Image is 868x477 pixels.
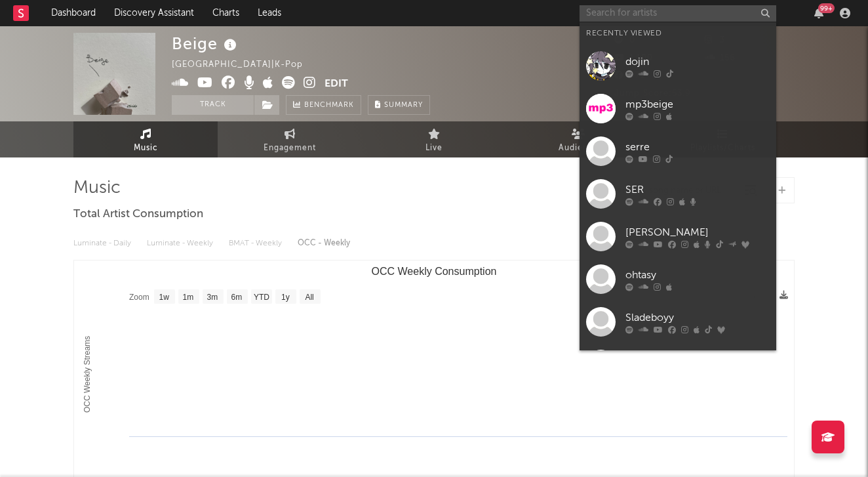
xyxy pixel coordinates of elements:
[580,130,776,173] a: serre
[134,140,158,156] span: Music
[129,293,149,302] text: Zoom
[625,96,770,112] div: mp3beige
[580,173,776,215] a: SER
[625,182,770,197] div: SER
[73,121,218,157] a: Music
[159,293,170,302] text: 1w
[305,293,313,302] text: All
[818,3,835,13] div: 99 +
[625,267,770,283] div: ohtasy
[172,57,318,73] div: [GEOGRAPHIC_DATA] | K-Pop
[207,293,218,302] text: 3m
[580,301,776,343] a: Sladeboyy
[625,54,770,70] div: dojin
[325,76,348,93] button: Edit
[580,343,776,386] a: NoPlug Visuals
[625,224,770,240] div: [PERSON_NAME]
[172,95,254,115] button: Track
[559,140,599,156] span: Audience
[580,215,776,258] a: [PERSON_NAME]
[368,95,430,115] button: Summary
[73,207,203,222] span: Total Artist Consumption
[231,293,243,302] text: 6m
[384,102,423,109] span: Summary
[304,98,354,114] span: Benchmark
[218,121,362,157] a: Engagement
[625,310,770,325] div: Sladeboyy
[425,140,443,156] span: Live
[506,121,650,157] a: Audience
[580,45,776,87] a: dojin
[172,33,240,54] div: Beige
[580,258,776,301] a: ohtasy
[183,293,194,302] text: 1m
[372,266,497,277] text: OCC Weekly Consumption
[586,26,770,41] div: Recently Viewed
[362,121,506,157] a: Live
[83,336,92,413] text: OCC Weekly Streams
[625,139,770,155] div: serre
[580,87,776,130] a: mp3beige
[281,293,290,302] text: 1y
[580,5,776,22] input: Search for artists
[814,8,823,18] button: 99+
[254,293,269,302] text: YTD
[286,95,361,115] a: Benchmark
[264,140,316,156] span: Engagement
